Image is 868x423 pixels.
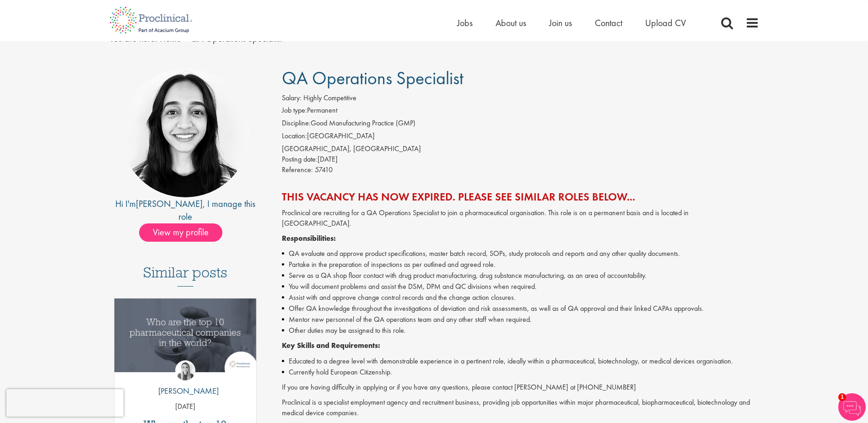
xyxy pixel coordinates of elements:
p: [DATE] [114,401,257,412]
li: [GEOGRAPHIC_DATA] [282,131,759,144]
a: Jobs [457,17,473,29]
a: [PERSON_NAME] [136,198,203,210]
span: Highly Competitive [303,93,356,103]
a: Link to a post [114,298,257,380]
img: Chatbot [838,393,866,421]
strong: Responsibilities: [282,233,336,243]
a: Contact [595,17,622,29]
span: View my profile [139,223,222,242]
label: Location: [282,131,307,141]
a: Upload CV [645,17,686,29]
p: Proclinical is a specialist employment agency and recruitment business, providing job opportuniti... [282,397,759,418]
iframe: reCAPTCHA [6,389,124,417]
p: Proclinical are recruiting for a QA Operations Specialist to join a pharmaceutical organisation. ... [282,208,759,229]
h2: This vacancy has now expired. Please see similar roles below... [282,191,759,203]
span: QA Operations Specialist [282,66,464,90]
li: Permanent [282,105,759,118]
li: Educated to a degree level with demonstrable experience in a pertinent role, ideally within a pha... [282,356,759,367]
h3: Similar posts [143,265,227,287]
a: Hannah Burke [PERSON_NAME] [151,360,219,401]
span: 57410 [315,165,333,174]
a: About us [496,17,526,29]
div: [GEOGRAPHIC_DATA], [GEOGRAPHIC_DATA] [282,144,759,154]
strong: Key Skills and Requirements: [282,341,380,350]
li: Mentor new personnel of the QA operations team and any other staff when required. [282,314,759,325]
span: 1 [838,393,846,401]
p: If you are having difficulty in applying or if you have any questions, please contact [PERSON_NAM... [282,382,759,393]
div: Hi I'm , I manage this role [109,197,262,223]
a: Join us [549,17,572,29]
label: Reference: [282,165,313,175]
img: Top 10 pharmaceutical companies in the world 2025 [114,298,257,372]
div: [DATE] [282,154,759,165]
li: Currently hold European Citizenship. [282,367,759,378]
span: Posting date: [282,154,318,164]
li: Assist with and approve change control records and the change action closures. [282,292,759,303]
li: Good Manufacturing Practice (GMP) [282,118,759,131]
li: Partake in the preparation of inspections as per outlined and agreed role. [282,259,759,270]
p: [PERSON_NAME] [151,385,219,397]
label: Discipline: [282,118,311,129]
label: Salary: [282,93,302,103]
li: Serve as a QA shop floor contact with drug product manufacturing, drug substance manufacturing, a... [282,270,759,281]
label: Job type: [282,105,307,116]
li: Other duties may be assigned to this role. [282,325,759,336]
li: QA evaluate and approve product specifications, master batch record, SOPs, study protocols and re... [282,248,759,259]
li: Offer QA knowledge throughout the investigations of deviation and risk assessments, as well as of... [282,303,759,314]
img: Hannah Burke [175,360,195,380]
img: imeage of recruiter Ayesha Kippie [121,68,250,197]
li: You will document problems and assist the DSM, DPM and QC divisions when required. [282,281,759,292]
a: View my profile [139,225,232,237]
